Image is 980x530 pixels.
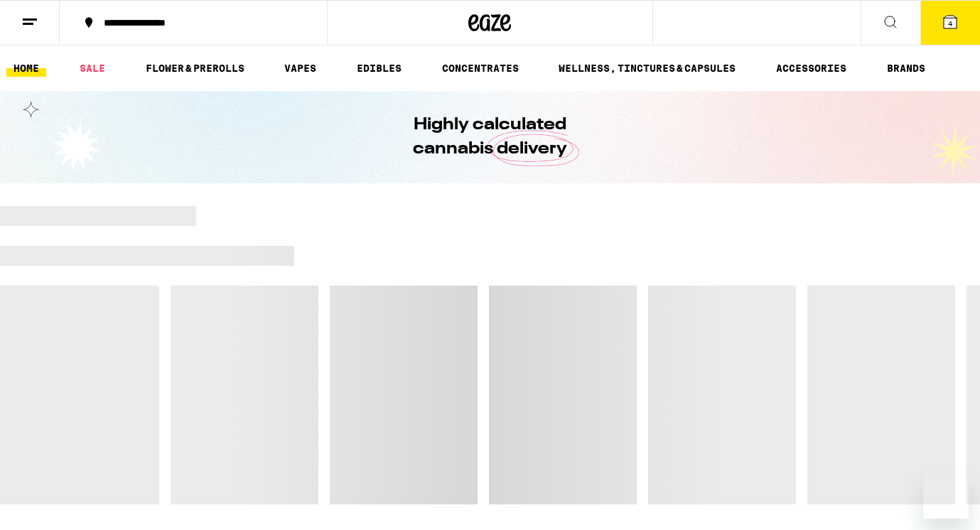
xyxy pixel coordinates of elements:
[920,1,980,45] button: 4
[350,60,409,77] a: EDIBLES
[880,60,932,77] a: BRANDS
[923,473,969,519] iframe: Button to launch messaging window
[277,60,323,77] a: VAPES
[6,60,46,77] a: HOME
[948,19,952,28] span: 4
[551,60,743,77] a: WELLNESS, TINCTURES & CAPSULES
[435,60,526,77] a: CONCENTRATES
[139,60,252,77] a: FLOWER & PREROLLS
[373,113,608,161] h1: Highly calculated cannabis delivery
[769,60,854,77] a: ACCESSORIES
[72,60,112,77] a: SALE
